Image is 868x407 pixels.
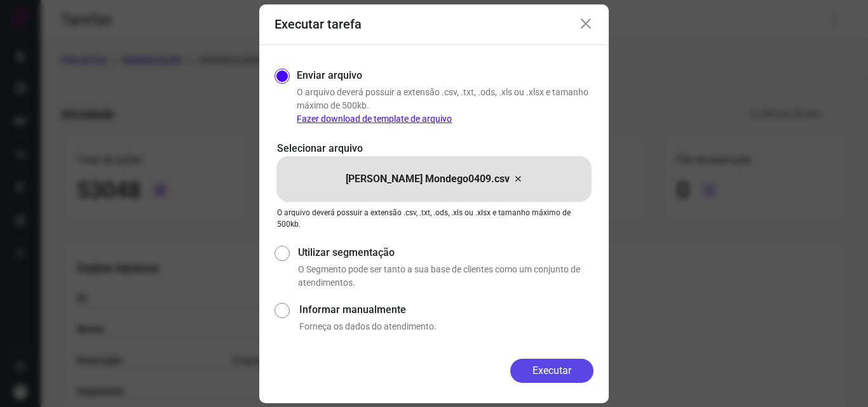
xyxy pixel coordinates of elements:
button: Executar [510,359,593,383]
p: [PERSON_NAME] Mondego0409.csv [346,171,510,187]
p: O arquivo deverá possuir a extensão .csv, .txt, .ods, .xls ou .xlsx e tamanho máximo de 500kb. [277,207,591,230]
label: Enviar arquivo [297,68,362,83]
label: Utilizar segmentação [298,245,593,260]
label: Informar manualmente [299,302,593,317]
p: O arquivo deverá possuir a extensão .csv, .txt, .ods, .xls ou .xlsx e tamanho máximo de 500kb. [297,86,593,126]
h3: Executar tarefa [275,17,362,32]
a: Fazer download de template de arquivo [297,114,452,124]
p: O Segmento pode ser tanto a sua base de clientes como um conjunto de atendimentos. [298,263,593,290]
p: Selecionar arquivo [277,141,591,156]
p: Forneça os dados do atendimento. [299,320,593,333]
